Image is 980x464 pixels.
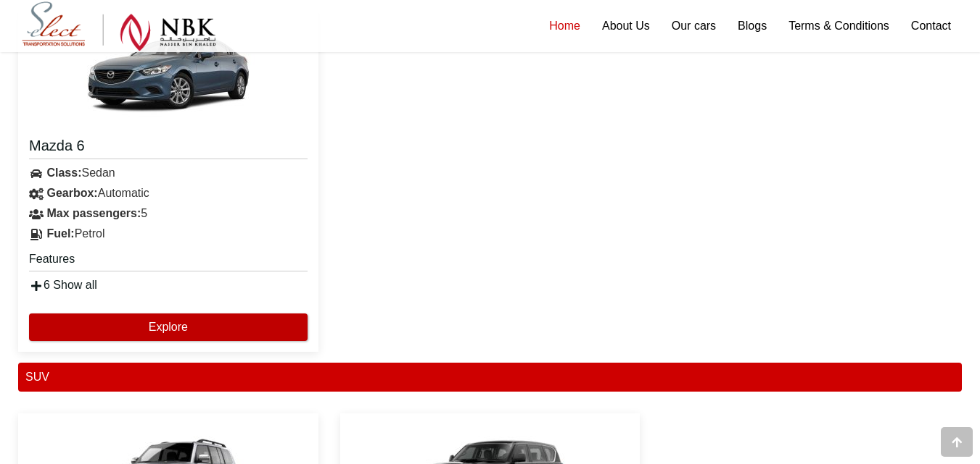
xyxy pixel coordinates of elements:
[29,313,308,341] button: Explore
[29,279,97,291] a: 6 Show all
[81,19,255,127] img: Mazda 6
[46,207,141,219] strong: Max passengers:
[18,203,318,224] div: 5
[46,187,97,199] strong: Gearbox:
[18,163,318,183] div: Sedan
[18,183,318,203] div: Automatic
[18,363,962,392] div: SUV
[18,224,318,244] div: Petrol
[29,251,308,271] h5: Features
[46,227,74,240] strong: Fuel:
[29,136,308,159] a: Mazda 6
[941,427,973,457] div: Go to top
[22,1,216,51] img: Select Rent a Car
[46,166,81,179] strong: Class:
